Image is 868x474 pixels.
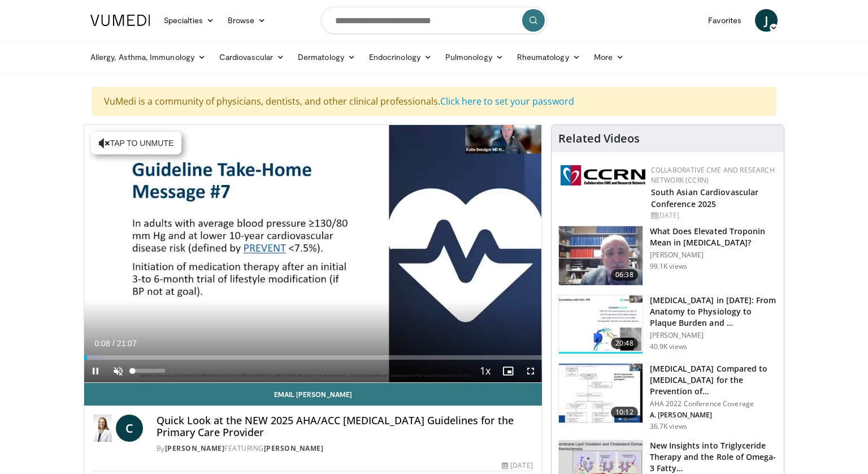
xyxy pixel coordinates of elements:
[650,440,777,474] h3: New Insights into Triglyceride Therapy and the Role of Omega-3 Fatty…
[440,95,574,107] a: Click here to set your password
[90,15,150,26] img: VuMedi Logo
[650,251,777,260] p: [PERSON_NAME]
[558,132,640,145] h4: Related Videos
[91,132,181,154] button: Tap to unmute
[84,360,107,382] button: Pause
[587,46,631,68] a: More
[650,226,777,248] h3: What Does Elevated Troponin Mean in [MEDICAL_DATA]?
[94,339,110,348] span: 0:08
[611,269,638,281] span: 06:38
[84,46,212,68] a: Allergy, Asthma, Immunology
[611,407,638,418] span: 10:12
[650,363,777,397] h3: [MEDICAL_DATA] Compared to [MEDICAL_DATA] for the Prevention of…
[651,210,775,221] div: [DATE]
[439,46,510,68] a: Pulmonology
[321,7,547,34] input: Search topics, interventions
[611,338,638,349] span: 20:48
[651,165,775,185] a: Collaborative CME and Research Network (CCRN)
[519,360,542,382] button: Fullscreen
[510,46,587,68] a: Rheumatology
[502,460,532,471] div: [DATE]
[650,262,687,271] p: 99.1K views
[558,363,777,431] a: 10:12 [MEDICAL_DATA] Compared to [MEDICAL_DATA] for the Prevention of… AHA 2022 Conference Covera...
[116,415,143,442] a: C
[558,226,777,286] a: 06:38 What Does Elevated Troponin Mean in [MEDICAL_DATA]? [PERSON_NAME] 99.1K views
[561,165,645,186] img: a04ee3ba-8487-4636-b0fb-5e8d268f3737.png.150x105_q85_autocrop_double_scale_upscale_version-0.2.png
[84,383,542,406] a: Email [PERSON_NAME]
[559,295,643,354] img: 823da73b-7a00-425d-bb7f-45c8b03b10c3.150x105_q85_crop-smart_upscale.jpg
[651,187,759,209] a: South Asian Cardiovascular Conference 2025
[559,226,643,285] img: 98daf78a-1d22-4ebe-927e-10afe95ffd94.150x105_q85_crop-smart_upscale.jpg
[132,369,164,373] div: Volume Level
[165,443,225,453] a: [PERSON_NAME]
[107,360,129,382] button: Unmute
[212,46,291,68] a: Cardiovascular
[755,9,778,32] a: J
[291,46,362,68] a: Dermatology
[558,295,777,355] a: 20:48 [MEDICAL_DATA] in [DATE]: From Anatomy to Physiology to Plaque Burden and … [PERSON_NAME] 4...
[117,339,137,348] span: 21:07
[157,443,533,454] div: By FEATURING
[157,415,533,439] h4: Quick Look at the NEW 2025 AHA/ACC [MEDICAL_DATA] Guidelines for the Primary Care Provider
[93,415,111,442] img: Dr. Catherine P. Benziger
[650,422,687,431] p: 36.7K views
[157,9,221,32] a: Specialties
[474,360,497,382] button: Playback Rate
[362,46,439,68] a: Endocrinology
[497,360,519,382] button: Enable picture-in-picture mode
[650,331,777,340] p: [PERSON_NAME]
[701,9,748,32] a: Favorites
[264,443,324,453] a: [PERSON_NAME]
[84,125,542,383] video-js: Video Player
[92,87,776,115] div: VuMedi is a community of physicians, dentists, and other clinical professionals.
[221,9,273,32] a: Browse
[650,295,777,329] h3: [MEDICAL_DATA] in [DATE]: From Anatomy to Physiology to Plaque Burden and …
[559,364,643,423] img: 7c0f9b53-1609-4588-8498-7cac8464d722.150x105_q85_crop-smart_upscale.jpg
[84,355,542,360] div: Progress Bar
[650,399,777,408] p: AHA 2022 Conference Coverage
[650,411,777,420] p: A. [PERSON_NAME]
[650,342,687,351] p: 40.9K views
[112,339,115,348] span: /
